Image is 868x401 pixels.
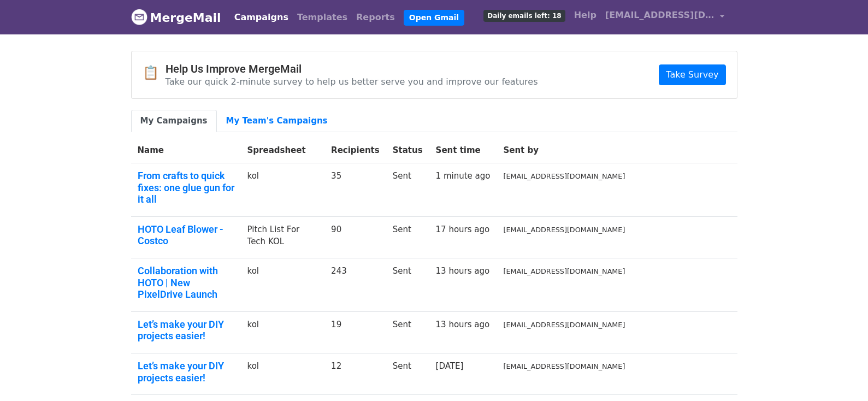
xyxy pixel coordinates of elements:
a: [DATE] [436,361,464,371]
td: 243 [324,258,386,311]
th: Status [386,138,429,163]
a: Help [570,4,601,26]
p: Take our quick 2-minute survey to help us better serve you and improve our features [166,76,538,87]
small: [EMAIL_ADDRESS][DOMAIN_NAME] [503,172,625,180]
h4: Help Us Improve MergeMail [166,62,538,75]
a: HOTO Leaf Blower - Costco [138,223,234,247]
td: kol [241,353,325,394]
a: 17 hours ago [436,225,490,234]
a: [EMAIL_ADDRESS][DOMAIN_NAME] [601,4,729,30]
td: Sent [386,258,429,311]
a: Take Survey [659,64,725,85]
td: kol [241,163,325,217]
a: Let’s make your DIY projects easier! [138,360,234,384]
span: Daily emails left: 18 [483,10,565,22]
td: 12 [324,353,386,394]
a: 1 minute ago [436,171,491,181]
small: [EMAIL_ADDRESS][DOMAIN_NAME] [503,362,625,370]
small: [EMAIL_ADDRESS][DOMAIN_NAME] [503,267,625,275]
a: My Campaigns [131,110,217,132]
td: 35 [324,163,386,217]
th: Sent by [497,138,631,163]
td: 90 [324,216,386,258]
a: MergeMail [131,6,221,29]
a: My Team's Campaigns [217,110,337,132]
td: Sent [386,163,429,217]
td: Sent [386,353,429,394]
img: MergeMail logo [131,9,147,25]
a: 13 hours ago [436,320,490,329]
td: kol [241,258,325,311]
td: kol [241,311,325,353]
th: Name [131,138,241,163]
td: Sent [386,216,429,258]
a: Let’s make your DIY projects easier! [138,319,234,342]
a: Templates [293,7,352,28]
td: Sent [386,311,429,353]
small: [EMAIL_ADDRESS][DOMAIN_NAME] [503,321,625,329]
small: [EMAIL_ADDRESS][DOMAIN_NAME] [503,226,625,234]
span: [EMAIL_ADDRESS][DOMAIN_NAME] [605,9,715,22]
th: Recipients [324,138,386,163]
td: 19 [324,311,386,353]
a: Open Gmail [404,10,464,26]
a: Campaigns [230,7,293,28]
th: Sent time [429,138,497,163]
a: 13 hours ago [436,266,490,276]
span: 📋 [143,65,166,81]
th: Spreadsheet [241,138,325,163]
a: Reports [352,7,399,28]
td: Pitch List For Tech KOL [241,216,325,258]
a: From crafts to quick fixes: one glue gun for it all [138,170,234,205]
a: Collaboration with HOTO | New PixelDrive Launch [138,265,234,300]
a: Daily emails left: 18 [479,4,569,26]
